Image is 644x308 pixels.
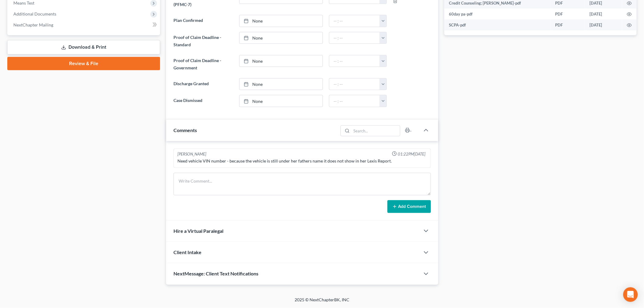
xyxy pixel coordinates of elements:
button: Add Comment [387,200,431,213]
label: Proof of Claim Deadline - Government [170,55,236,73]
a: None [240,79,323,90]
input: -- : -- [329,79,380,90]
td: 60day pa-pdf [444,9,551,19]
input: -- : -- [329,55,380,67]
span: Hire a Virtual Paralegal [173,228,223,234]
a: None [240,55,323,67]
td: SCPA-pdf [444,19,551,30]
a: NextChapter Mailing [9,19,160,30]
a: None [240,95,323,107]
a: Review & File [7,57,160,70]
span: Additional Documents [13,11,56,16]
td: PDF [551,19,585,30]
input: -- : -- [329,95,380,107]
div: Open Intercom Messenger [623,287,638,302]
input: -- : -- [329,32,380,44]
label: Discharge Granted [170,78,236,90]
span: Comments [173,127,197,133]
div: 2025 © NextChapterBK, INC [149,297,495,308]
td: [DATE] [585,19,622,30]
span: Client Intake [173,250,201,255]
label: Proof of Claim Deadline - Standard [170,32,236,50]
span: NextChapter Mailing [13,22,53,27]
input: Search... [352,126,400,136]
span: Means Test [13,0,34,5]
span: NextMessage: Client Text Notifications [173,271,258,277]
a: Download & Print [7,40,160,54]
input: -- : -- [329,15,380,27]
td: [DATE] [585,9,622,19]
label: Case Dismissed [170,95,236,107]
div: Need vehicle VIN number - because the vehicle is still under her fathers name it does not show in... [177,158,427,164]
a: None [240,32,323,44]
div: [PERSON_NAME] [177,151,206,157]
label: Plan Confirmed [170,15,236,27]
a: None [240,15,323,27]
td: PDF [551,9,585,19]
span: 01:22PM[DATE] [398,151,426,157]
